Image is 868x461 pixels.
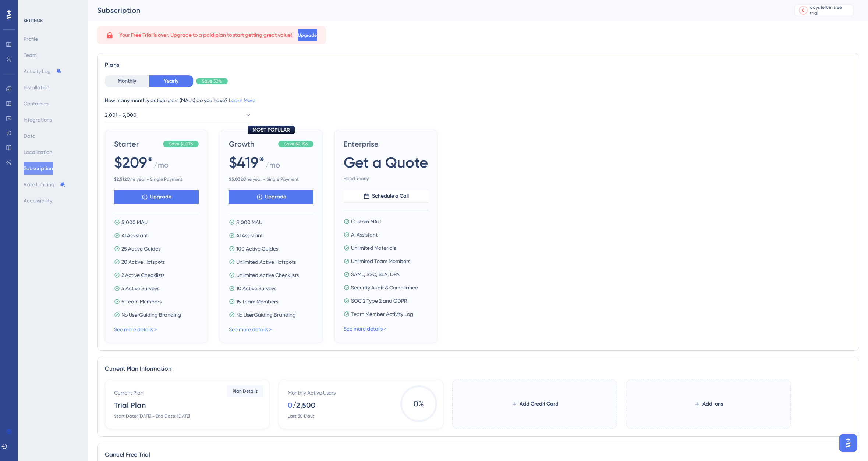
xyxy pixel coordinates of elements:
[105,108,252,122] button: 2,001 - 5,000
[372,192,409,201] span: Schedule a Call
[119,31,292,40] span: Your Free Trial is over. Upgrade to a paid plan to start getting great value!
[105,96,851,105] div: How many monthly active users (MAUs) do you have?
[344,326,386,332] a: See more details >
[229,152,265,173] span: $419*
[202,78,222,84] span: Save 30%
[351,257,410,266] span: Unlimited Team Members
[114,190,199,204] button: Upgrade
[105,364,851,373] div: Current Plan Information
[114,176,199,182] span: One year - Single Payment
[105,75,149,87] button: Monthly
[121,284,159,293] span: 5 Active Surveys
[344,139,428,149] span: Enterprise
[351,296,407,305] span: SOC 2 Type 2 and GDPR
[298,32,317,38] span: Upgrade
[802,7,805,13] div: 0
[149,75,193,87] button: Yearly
[24,48,37,62] button: Team
[121,231,148,240] span: AI Assistant
[265,192,286,201] span: Upgrade
[24,129,36,143] button: Data
[114,139,160,149] span: Starter
[344,176,428,181] span: Billed Yearly
[229,190,313,204] button: Upgrade
[24,65,62,78] button: Activity Log
[114,177,127,182] b: $ 2,512
[236,297,278,306] span: 15 Team Members
[24,81,49,94] button: Installation
[351,230,378,239] span: AI Assistant
[24,178,65,191] button: Rate Limiting
[169,141,193,147] span: Save $1,076
[233,388,258,394] span: Plan Details
[121,257,165,266] span: 20 Active Hotspots
[24,97,49,110] button: Containers
[400,385,437,422] span: 0 %
[298,29,317,41] button: Upgrade
[511,397,559,411] button: Add Credit Card
[236,218,262,227] span: 5,000 MAU
[150,192,171,201] span: Upgrade
[236,271,299,280] span: Unlimited Active Checklists
[105,111,137,119] span: 2,001 - 5,000
[351,310,413,318] span: Team Member Activity Log
[227,385,263,397] button: Plan Details
[229,177,243,182] b: $ 5,032
[344,190,428,203] button: Schedule a Call
[520,400,559,408] span: Add Credit Card
[837,432,859,454] iframe: UserGuiding AI Assistant Launcher
[236,310,296,319] span: No UserGuiding Branding
[351,270,400,279] span: SAML, SSO, SLA, DPA
[229,97,255,103] a: Learn More
[236,244,278,253] span: 100 Active Guides
[344,152,428,173] span: Get a Quote
[121,244,160,253] span: 25 Active Guides
[351,217,381,226] span: Custom MAU
[24,113,52,126] button: Integrations
[236,257,296,266] span: Unlimited Active Hotspots
[24,18,83,24] div: SETTINGS
[24,162,53,175] button: Subscription
[265,160,280,173] span: / mo
[121,310,181,319] span: No UserGuiding Branding
[121,218,148,227] span: 5,000 MAU
[114,388,144,397] div: Current Plan
[105,61,851,69] div: Plans
[351,283,418,292] span: Security Audit & Compliance
[702,400,723,408] span: Add-ons
[229,327,272,332] a: See more details >
[114,400,146,410] div: Trial Plan
[121,297,162,306] span: 5 Team Members
[121,271,164,280] span: 2 Active Checklists
[229,139,275,149] span: Growth
[114,413,190,419] div: Start Date: [DATE] - End Date: [DATE]
[114,152,153,173] span: $209*
[351,244,396,252] span: Unlimited Materials
[293,400,316,410] div: / 2,500
[114,327,157,332] a: See more details >
[288,388,336,397] div: Monthly Active Users
[154,160,169,173] span: / mo
[229,176,313,182] span: One year - Single Payment
[248,126,295,134] div: MOST POPULAR
[284,141,308,147] span: Save $2,156
[236,231,263,240] span: AI Assistant
[97,5,776,15] div: Subscription
[24,32,38,46] button: Profile
[236,284,276,293] span: 10 Active Surveys
[694,397,723,411] button: Add-ons
[810,4,851,16] div: days left in free trial
[288,413,314,419] div: Last 30 Days
[288,400,293,410] div: 0
[24,145,52,159] button: Localization
[105,450,851,459] div: Cancel Free Trial
[24,194,52,207] button: Accessibility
